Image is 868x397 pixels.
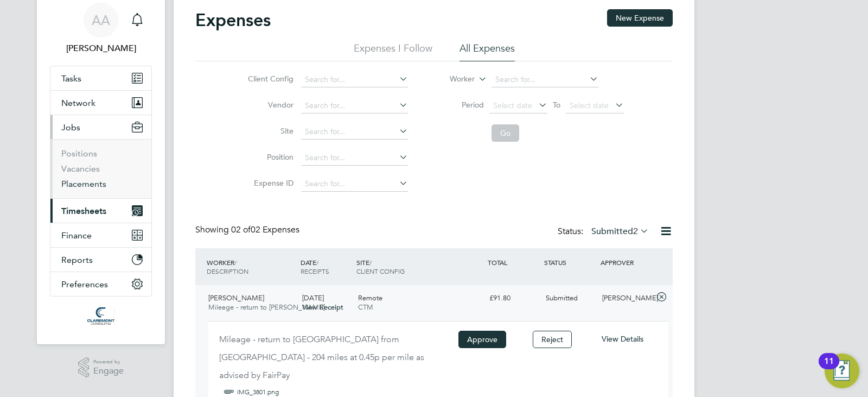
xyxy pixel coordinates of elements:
[426,74,475,85] label: Worker
[245,178,293,188] label: Expense ID
[50,307,152,325] a: Go to home page
[219,330,447,384] div: Mileage - return to [GEOGRAPHIC_DATA] from [GEOGRAPHIC_DATA] - 204 miles at 0.45p per mile as adv...
[93,367,124,376] span: Engage
[50,223,151,247] button: Finance
[301,267,329,275] span: RECEIPTS
[824,361,834,375] div: 11
[50,139,151,198] div: Jobs
[245,100,293,110] label: Vendor
[61,230,92,241] span: Finance
[61,122,80,133] span: Jobs
[369,258,372,267] span: /
[207,267,248,275] span: DESCRIPTION
[195,9,271,31] h2: Expenses
[298,253,354,281] div: DATE
[78,357,124,378] a: Powered byEngage
[485,253,541,272] div: TOTAL
[546,293,578,303] span: Submitted
[61,98,95,108] span: Network
[234,258,237,267] span: /
[607,9,673,27] button: New Expense
[301,72,408,87] input: Search for...
[61,179,106,189] a: Placements
[358,293,382,303] span: Remote
[492,124,519,142] button: Go
[301,177,408,192] input: Search for...
[93,357,124,367] span: Powered by
[633,226,638,237] span: 2
[598,253,654,272] div: APPROVER
[50,199,151,223] button: Timesheets
[570,100,609,110] span: Select date
[356,267,405,275] span: CLIENT CONFIG
[204,253,298,281] div: WORKER
[458,331,506,348] button: Approve
[245,152,293,162] label: Position
[485,289,541,307] div: £91.80
[301,150,408,166] input: Search for...
[435,100,484,110] label: Period
[459,42,515,61] li: All Expenses
[61,148,97,159] a: Positions
[354,42,432,61] li: Expenses I Follow
[61,163,100,174] a: Vacancies
[87,307,114,325] img: claremontconsulting1-logo-retina.png
[533,331,572,348] button: Reject
[302,293,324,303] span: [DATE]
[61,255,93,265] span: Reports
[61,206,106,216] span: Timesheets
[50,66,151,90] a: Tasks
[358,303,373,312] span: CTM
[61,279,108,289] span: Preferences
[301,98,408,114] input: Search for...
[493,100,532,110] span: Select date
[354,253,485,281] div: SITE
[316,258,318,267] span: /
[302,303,343,312] a: View Receipt
[245,74,293,84] label: Client Config
[550,98,564,112] span: To
[591,226,649,237] label: Submitted
[50,42,152,55] span: Afzal Ahmed
[602,334,643,344] span: View Details
[50,3,152,55] a: AA[PERSON_NAME]
[245,126,293,136] label: Site
[301,124,408,140] input: Search for...
[541,253,598,272] div: STATUS
[598,289,654,307] div: [PERSON_NAME]
[231,224,251,235] span: 02 of
[61,73,81,84] span: Tasks
[50,248,151,272] button: Reports
[92,13,110,27] span: AA
[195,224,302,236] div: Showing
[492,72,598,87] input: Search for...
[208,293,264,303] span: [PERSON_NAME]
[208,303,332,312] span: Mileage - return to [PERSON_NAME]…
[50,91,151,115] button: Network
[50,272,151,296] button: Preferences
[231,224,299,235] span: 02 Expenses
[825,354,859,388] button: Open Resource Center, 11 new notifications
[50,115,151,139] button: Jobs
[558,224,651,240] div: Status:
